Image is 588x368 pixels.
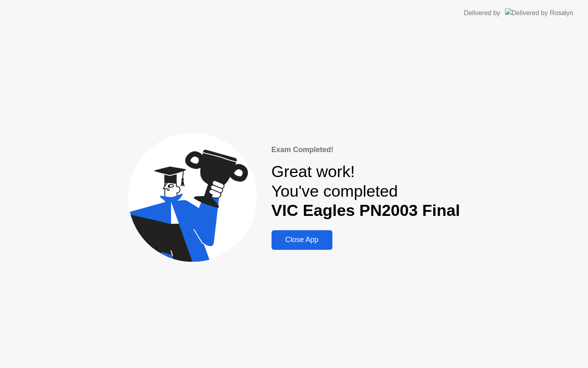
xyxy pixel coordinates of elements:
div: Close App [274,236,330,244]
b: VIC Eagles PN2003 Final [272,201,460,219]
button: Close App [272,230,332,250]
div: Exam Completed! [272,144,460,155]
div: Great work! You've completed [272,162,460,220]
div: Delivered by [464,8,500,18]
img: Delivered by Rosalyn [505,8,573,18]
